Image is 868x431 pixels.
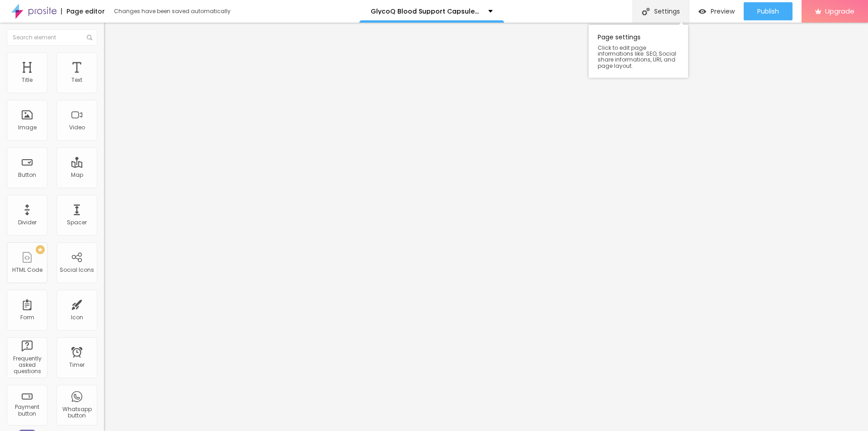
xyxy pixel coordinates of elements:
div: Changes have been saved automatically [114,9,231,14]
button: Preview [689,2,744,20]
span: Upgrade [825,7,854,15]
div: Button [18,172,36,178]
span: Click to edit page informations like: SEO, Social share informations, URL and page layout. [598,45,679,69]
div: Title [22,77,33,83]
img: Icone [642,8,650,15]
div: HTML Code [12,267,42,273]
div: Divider [18,219,37,226]
div: Whatsapp button [59,406,94,419]
div: Page editor [61,8,105,14]
span: Preview [711,8,735,15]
div: Image [18,124,37,131]
div: Page settings [589,25,688,78]
div: Timer [69,362,85,368]
div: Spacer [67,219,87,226]
button: Publish [744,2,793,20]
div: Text [71,77,82,83]
div: Frequently asked questions [9,355,45,375]
div: Icon [71,314,83,321]
img: view-1.svg [698,8,706,15]
p: GlycoQ Blood Support Capsules [GEOGRAPHIC_DATA] [371,8,481,14]
div: Map [71,172,83,178]
div: Payment button [9,404,45,417]
div: Form [20,314,34,321]
div: Video [69,124,85,131]
span: Publish [757,8,779,15]
input: Search element [7,29,97,46]
img: Icone [87,35,92,40]
iframe: Editor [104,23,868,431]
div: Social Icons [60,267,94,273]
